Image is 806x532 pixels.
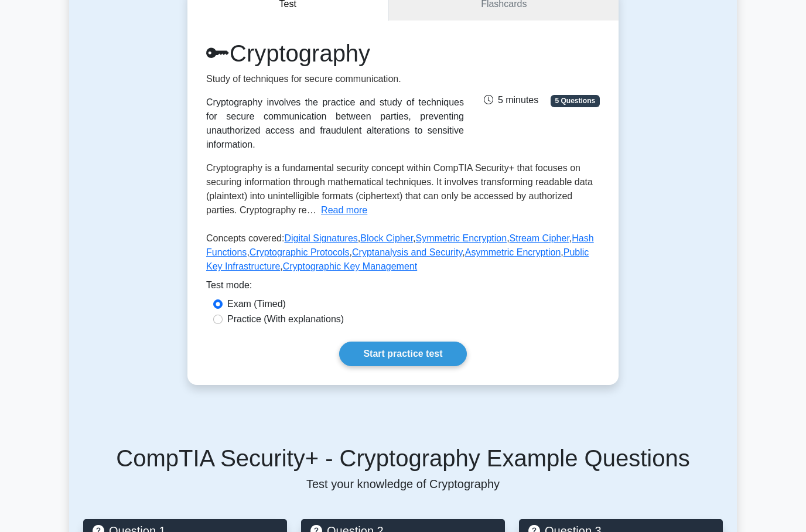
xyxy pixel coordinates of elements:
span: 5 Questions [551,95,600,107]
span: 5 minutes [484,95,538,105]
a: Asymmetric Encryption [465,247,561,257]
label: Exam (Timed) [227,297,286,311]
h1: Cryptography [206,39,464,67]
a: Block Cipher [360,233,413,243]
button: Read more [321,203,367,217]
p: Test your knowledge of Cryptography [83,477,723,491]
a: Digital Signatures [284,233,357,243]
a: Cryptographic Protocols [250,247,350,257]
a: Cryptanalysis and Security [352,247,462,257]
a: Start practice test [339,342,466,366]
h5: CompTIA Security+ - Cryptography Example Questions [83,444,723,472]
p: Study of techniques for secure communication. [206,72,464,86]
p: Concepts covered: , , , , , , , , , [206,231,600,278]
div: Test mode: [206,278,600,297]
a: Stream Cipher [510,233,569,243]
div: Cryptography involves the practice and study of techniques for secure communication between parti... [206,96,464,152]
a: Symmetric Encryption [416,233,507,243]
label: Practice (With explanations) [227,312,344,326]
a: Cryptographic Key Management [283,261,417,271]
span: Cryptography is a fundamental security concept within CompTIA Security+ that focuses on securing ... [206,163,593,215]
